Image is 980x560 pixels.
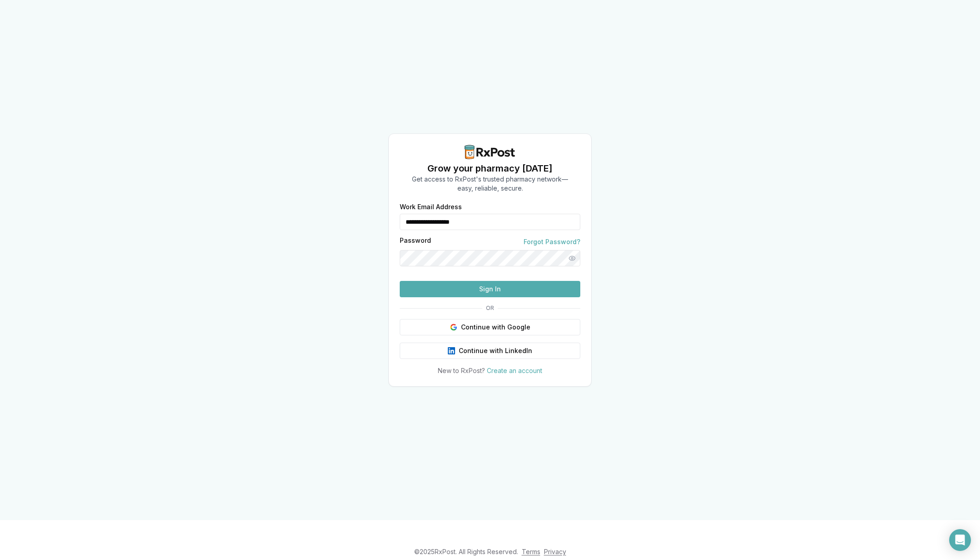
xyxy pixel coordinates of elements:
h1: Grow your pharmacy [DATE] [412,162,568,175]
img: RxPost Logo [461,145,519,159]
button: Continue with LinkedIn [400,343,580,359]
img: LinkedIn [448,347,455,354]
div: Open Intercom Messenger [949,529,971,551]
label: Work Email Address [400,204,580,210]
a: Terms [522,548,540,555]
img: Google [450,324,457,331]
button: Continue with Google [400,319,580,335]
span: New to RxPost? [438,367,485,374]
p: Get access to RxPost's trusted pharmacy network— easy, reliable, secure. [412,175,568,193]
a: Privacy [544,548,566,555]
a: Create an account [487,367,542,374]
button: Show password [564,250,580,266]
a: Forgot Password? [524,237,580,246]
button: Sign In [400,281,580,297]
span: OR [482,305,498,312]
label: Password [400,237,431,246]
